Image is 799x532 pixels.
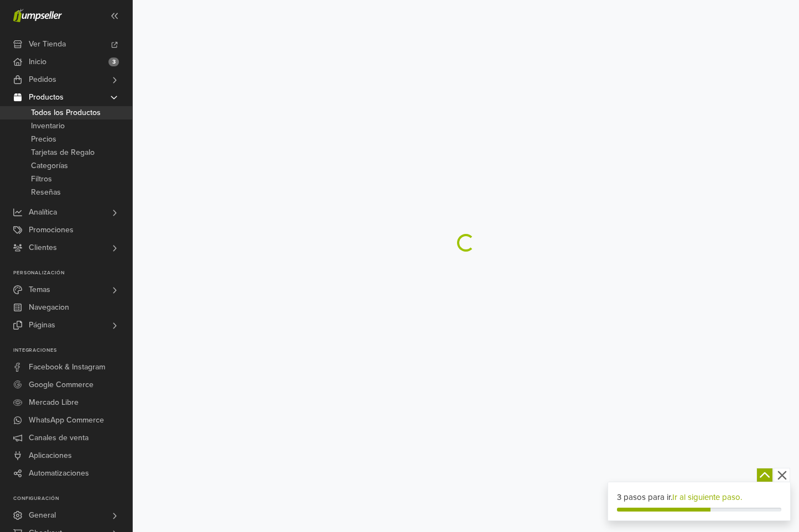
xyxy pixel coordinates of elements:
span: Todos los Productos [31,106,101,119]
span: 3 [108,58,119,66]
span: WhatsApp Commerce [29,411,104,429]
p: Configuración [13,496,132,502]
span: Filtros [31,173,52,186]
span: Ver Tienda [29,35,66,53]
span: Facebook & Instagram [29,358,105,376]
span: Promociones [29,221,74,239]
a: Ir al siguiente paso. [672,492,742,502]
span: Aplicaciones [29,447,72,465]
span: Tarjetas de Regalo [31,146,95,159]
span: Pedidos [29,71,56,88]
div: 3 pasos para ir. [617,491,781,504]
span: Precios [31,133,56,146]
span: General [29,507,56,524]
span: Clientes [29,239,57,257]
p: Integraciones [13,347,132,354]
span: Canales de venta [29,429,89,447]
span: Navegacion [29,299,69,316]
span: Google Commerce [29,376,94,394]
span: Analítica [29,204,57,221]
span: Temas [29,281,50,299]
span: Inicio [29,53,46,71]
span: Páginas [29,316,55,334]
span: Mercado Libre [29,394,79,411]
span: Automatizaciones [29,465,89,482]
span: Inventario [31,119,65,133]
p: Personalización [13,270,132,277]
span: Categorías [31,159,68,173]
span: Productos [29,88,64,106]
span: Reseñas [31,186,61,199]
